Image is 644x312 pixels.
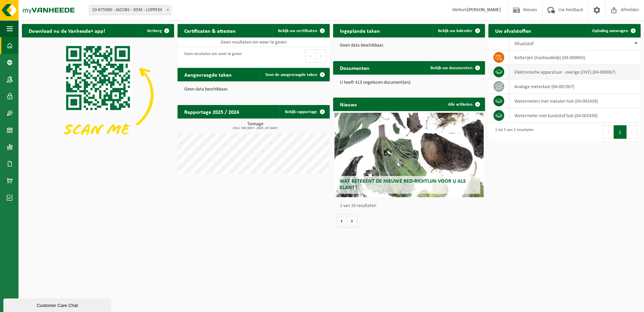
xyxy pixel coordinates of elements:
a: Toon de aangevraagde taken [260,68,329,81]
p: U heeft 413 ongelezen document(en). [340,80,479,85]
div: 1 tot 5 van 5 resultaten [492,125,534,139]
h2: Documenten [333,61,376,74]
td: watermeter met kunststof huls (04-002439) [509,108,641,123]
h3: Tonnage [181,122,330,130]
button: Volgende [347,214,358,228]
td: batterijen (huishoudelijk) (04-000063) [509,50,641,65]
h2: Uw afvalstoffen [488,24,538,37]
span: Bekijk uw certificaten [278,29,317,33]
span: Verberg [147,29,162,33]
p: Geen data beschikbaar. [184,87,323,92]
span: Wat betekent de nieuwe RED-richtlijn voor u als klant? [340,179,466,190]
span: Ophaling aanvragen [592,29,628,33]
a: Bekijk uw certificaten [272,24,329,37]
button: 1 [614,125,627,139]
p: 1 van 10 resultaten [340,204,482,208]
span: Afvalstof [514,41,534,47]
button: Next [316,49,326,63]
h2: Rapportage 2025 / 2024 [178,105,246,118]
span: 10-875900 - JACOBS - 3DM - LOPPEM [89,5,171,15]
p: Geen data beschikbaar. [340,43,479,48]
h2: Certificaten & attesten [178,24,243,37]
h2: Nieuws [333,98,363,111]
img: Download de VHEPlus App [22,37,174,152]
td: elektronische apparatuur - overige (OVE) (04-000067) [509,65,641,79]
button: Vorige [336,214,347,228]
button: Verberg [141,24,173,37]
a: Bekijk uw kalender [432,24,484,37]
a: Bekijk uw documenten [425,61,484,75]
strong: [PERSON_NAME] [467,7,501,12]
div: Geen resultaten om weer te geven [181,49,242,63]
span: Toon de aangevraagde taken [265,73,317,77]
h2: Aangevraagde taken [178,68,238,81]
td: Geen resultaten om weer te geven [178,37,330,47]
td: analoge meterkast (04-001967) [509,79,641,94]
button: Previous [305,49,316,63]
a: Bekijk rapportage [280,105,329,119]
span: 10-875900 - JACOBS - 3DM - LOPPEM [89,5,171,15]
a: Alle artikelen [443,98,484,111]
a: Ophaling aanvragen [587,24,640,37]
iframe: chat widget [3,297,112,312]
a: Wat betekent de nieuwe RED-richtlijn voor u als klant? [334,113,484,197]
button: Next [627,125,637,139]
button: Previous [603,125,614,139]
h2: Ingeplande taken [333,24,387,37]
span: 2024: 595,509 t - 2025: 237,849 t [181,127,330,130]
span: Bekijk uw kalender [438,29,473,33]
h2: Download nu de Vanheede+ app! [22,24,112,37]
td: watermeters met metalen huls (04-002438) [509,94,641,108]
span: Bekijk uw documenten [430,66,473,70]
